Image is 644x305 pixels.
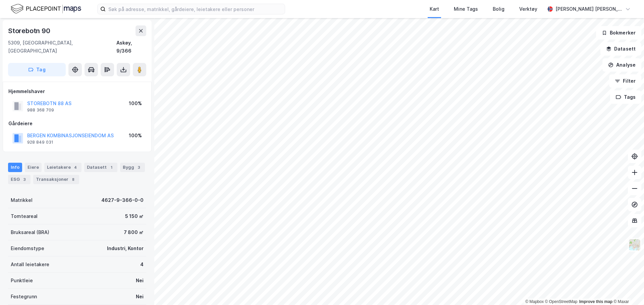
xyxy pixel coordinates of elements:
div: Bygg [120,163,145,172]
img: logo.f888ab2527a4732fd821a326f86c7f29.svg [11,3,81,15]
div: Gårdeiere [8,120,146,128]
button: Bokmerker [596,26,641,40]
div: Storebotn 90 [8,25,52,36]
div: 928 849 031 [27,140,53,145]
div: Bruksareal (BRA) [11,228,49,236]
div: 1 [108,164,115,171]
button: Tag [8,63,66,76]
div: 5 150 ㎡ [125,212,144,220]
div: 3 [21,176,28,183]
div: 8 [70,176,76,183]
div: ESG [8,175,31,184]
a: Improve this map [579,299,612,304]
div: 4627-9-366-0-0 [101,196,144,204]
div: Tomteareal [11,212,38,220]
div: Nei [136,293,144,301]
div: Verktøy [519,5,537,13]
div: 988 368 709 [27,107,54,113]
div: 4 [72,164,79,171]
div: Datasett [84,163,117,172]
div: [PERSON_NAME] [PERSON_NAME] [555,5,623,13]
div: Antall leietakere [11,260,49,269]
a: OpenStreetMap [545,299,578,304]
div: Nei [136,277,144,285]
div: Askøy, 9/366 [116,39,146,55]
div: 4 [140,260,144,269]
div: Eiendomstype [11,244,44,252]
div: 100% [129,99,142,107]
div: 7 800 ㎡ [124,228,144,236]
div: Eiere [25,163,42,172]
button: Datasett [600,42,641,56]
div: 100% [129,132,142,140]
button: Analyse [602,58,641,72]
input: Søk på adresse, matrikkel, gårdeiere, leietakere eller personer [106,4,285,14]
div: Punktleie [11,277,33,285]
iframe: Chat Widget [610,273,644,305]
div: Mine Tags [454,5,478,13]
div: Kart [430,5,439,13]
div: 5309, [GEOGRAPHIC_DATA], [GEOGRAPHIC_DATA] [8,39,116,55]
div: Transaksjoner [33,175,79,184]
div: Leietakere [44,163,82,172]
a: Mapbox [525,299,544,304]
div: Matrikkel [11,196,33,204]
div: Festegrunn [11,293,37,301]
div: Kontrollprogram for chat [610,273,644,305]
button: Filter [609,74,641,88]
button: Tags [610,90,641,104]
div: Hjemmelshaver [8,87,146,95]
div: 3 [136,164,142,171]
div: Industri, Kontor [107,244,144,252]
div: Bolig [493,5,504,13]
div: Info [8,163,22,172]
img: Z [628,238,641,251]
